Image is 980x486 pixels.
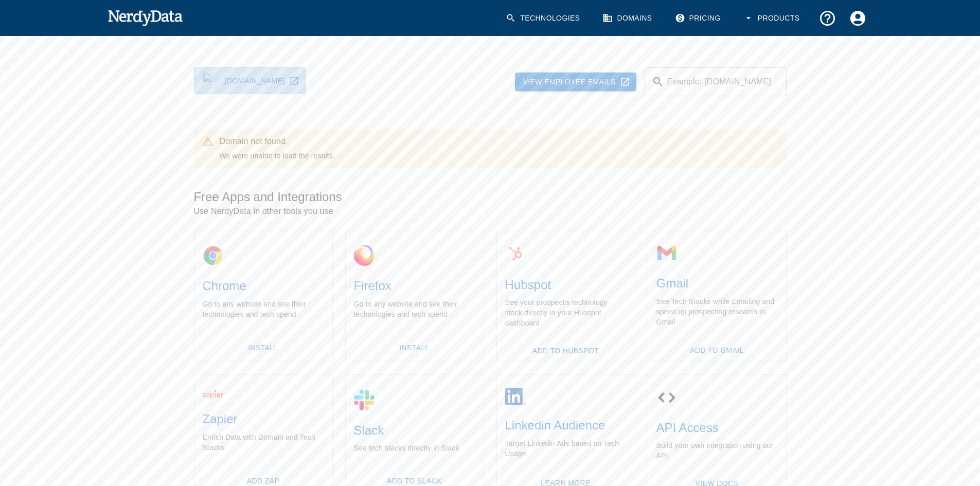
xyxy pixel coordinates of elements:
[108,7,183,28] img: NerdyData.com
[505,438,627,459] p: Target Linkedin Ads based on Tech Usage
[220,135,335,148] div: Domain not found
[505,388,526,405] img: Linkedin Audience
[656,275,778,292] h5: Gmail
[194,205,787,218] p: Use NerdyData in other tools you use
[596,3,660,33] a: Domains
[656,387,677,408] img: API Access
[505,243,526,264] img: Hubspot
[500,3,588,33] a: Technologies
[194,230,332,362] a: ChromeChromeGo to any website and see their technologies and tech spendInstall
[656,243,677,263] img: Gmail
[203,278,324,294] h5: Chrome
[354,299,475,319] p: Go to any website and see their technologies and tech spend
[354,278,475,294] h5: Firefox
[354,245,375,266] img: Firefox
[203,432,324,453] p: Enrich Data with Domain and Tech Stacks
[505,277,627,293] h5: Hubspot
[648,230,786,362] a: GmailGmailSee Tech Stacks while Emailing and speed up prospecting research in GmailAdd To Gmail
[843,3,873,33] button: Account Settings
[354,390,375,410] img: Slack
[203,299,324,319] p: Go to any website and see their technologies and tech spend
[656,440,778,461] p: Build your own integration using our API
[354,422,459,439] h5: Slack
[220,132,335,165] div: We were unable to load the results.
[515,73,636,92] a: View Employee Emails
[532,345,599,357] span: Add To Hubspot
[346,230,484,362] a: FirefoxFirefoxGo to any website and see their technologies and tech spendInstall
[505,417,627,434] h5: Linkedin Audience
[203,390,223,399] img: Zapier
[194,67,306,94] a: myfavouritegourmet.com icon[DOMAIN_NAME]
[203,411,324,427] h5: Zapier
[812,3,843,33] button: Support and Documentation
[203,73,218,88] img: myfavouritegourmet.com icon
[737,3,808,33] button: Products
[248,341,278,354] span: Install
[203,245,223,266] img: Chrome
[669,3,729,33] a: Pricing
[656,420,778,436] h5: API Access
[505,297,627,328] p: See your prospect's technology stack directly in your Hubspot dashboard
[194,189,787,205] h5: Free Apps and Integrations
[497,230,635,362] a: HubspotHubspotSee your prospect's technology stack directly in your Hubspot dashboardAdd To Hubspot
[399,341,430,354] span: Install
[690,344,744,357] span: Add To Gmail
[354,443,459,453] p: See tech stacks directly in Slack
[656,296,778,327] p: See Tech Stacks while Emailing and speed up prospecting research in Gmail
